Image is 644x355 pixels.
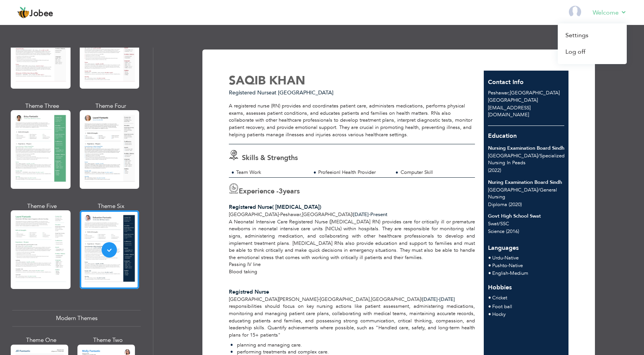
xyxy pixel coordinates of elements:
span: (2022) [488,167,501,174]
div: Theme Four [81,102,141,110]
span: - [438,296,439,303]
a: Jobee [17,7,53,19]
span: Languages [488,238,519,253]
span: [GEOGRAPHIC_DATA] Specialized Nursing In Peads [488,152,565,167]
span: Swat SSC [488,220,509,227]
div: Nursing Examination Board Sindh [488,145,564,152]
div: Computer Skill [401,169,471,176]
span: - [279,211,280,218]
span: Hocky [492,311,506,318]
span: Experience - [239,187,279,196]
span: Peshawar [488,89,508,96]
div: Theme Six [81,202,141,210]
span: Registered Nurse [229,89,272,96]
span: Education [488,132,517,140]
div: Theme Two [79,336,136,344]
span: [GEOGRAPHIC_DATA] [302,211,352,218]
div: [GEOGRAPHIC_DATA] [484,89,569,104]
span: Registred Nurse [229,288,269,296]
div: Team Work [236,169,306,176]
div: A Neonatal Intensive Care Registered Nurse ([MEDICAL_DATA] RN) provides care for critically ill o... [225,218,480,282]
span: Cricket [492,294,507,301]
span: / [538,187,540,193]
a: Settings [558,27,627,44]
span: - [508,270,510,277]
span: [GEOGRAPHIC_DATA] [488,97,538,104]
span: / [498,220,500,227]
li: planning and managing care. [230,342,475,349]
span: KHAN [269,73,305,89]
span: Present [353,211,388,218]
span: [GEOGRAPHIC_DATA] [320,296,370,303]
span: Foot ball [492,303,512,310]
div: Profeeionl Health Provider [318,169,388,176]
div: Nuring Examination Board Sindh [488,179,564,186]
li: Medium [492,270,528,277]
span: [GEOGRAPHIC_DATA][PERSON_NAME] [229,296,318,303]
span: - [318,296,320,303]
div: A registered nurse (RN) provides and coordinates patient care, administers medications, performs ... [229,102,475,138]
div: Modern Themes [12,310,141,327]
span: , [301,211,302,218]
img: jobee.io [17,7,30,19]
span: [DATE] [422,296,439,303]
span: - [507,262,509,269]
span: [DATE] [422,296,455,303]
span: Hobbies [488,283,512,292]
span: | [421,296,422,303]
div: Govt High School Swat [488,213,564,220]
a: Log off [558,44,627,60]
span: Registered Nurse( [MEDICAL_DATA]) [229,203,321,211]
span: [GEOGRAPHIC_DATA] General Nursing [488,187,557,201]
span: Diploma [488,201,507,208]
span: , [508,89,510,96]
span: 3 [279,187,283,196]
span: [GEOGRAPHIC_DATA] [371,296,421,303]
span: [GEOGRAPHIC_DATA] [229,211,279,218]
span: - [503,254,504,261]
span: (2020) [509,201,522,208]
label: years [279,187,300,196]
li: Native [492,262,528,270]
span: [EMAIL_ADDRESS][DOMAIN_NAME] [488,104,531,119]
li: Native [492,254,519,262]
span: / [538,152,540,159]
div: Theme Five [12,202,72,210]
div: Theme Three [12,102,72,110]
span: Jobee [30,10,53,18]
span: Urdu [492,254,503,261]
img: Profile Img [569,6,581,18]
span: Contact Info [488,78,524,86]
a: Welcome [593,8,627,17]
span: Science [488,228,504,235]
span: | [352,211,353,218]
span: Skills & Strengths [242,153,298,163]
span: - [369,211,370,218]
span: [DATE] [353,211,370,218]
span: Peshawar [280,211,301,218]
span: (2016) [506,228,519,235]
span: at [GEOGRAPHIC_DATA] [272,89,333,96]
span: Pushto [492,262,507,269]
span: , [370,296,371,303]
span: SAQIB [229,73,266,89]
span: English [492,270,508,277]
div: Theme One [12,336,70,344]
